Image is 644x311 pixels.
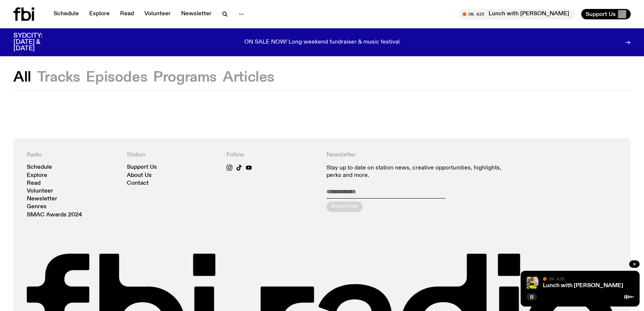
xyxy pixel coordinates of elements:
a: Explore [85,9,114,19]
button: Programs [153,71,217,84]
a: SMAC Awards 2024 [27,212,82,218]
button: Support Us [581,9,631,19]
a: Genres [27,204,46,210]
a: Schedule [49,9,83,19]
a: Lunch with [PERSON_NAME] [543,283,623,289]
span: On Air [549,276,564,281]
a: Volunteer [140,9,175,19]
a: Schedule [27,165,52,170]
h3: SYDCITY: [DATE] & [DATE] [13,33,61,52]
a: Explore [27,173,47,178]
a: Newsletter [27,196,57,202]
a: Newsletter [177,9,216,19]
h4: Radio [27,152,118,159]
button: Articles [223,71,274,84]
span: Support Us [586,11,616,18]
a: Read [116,9,138,19]
button: On AirLunch with [PERSON_NAME] [459,9,575,19]
a: Read [27,181,41,186]
button: All [13,71,31,84]
a: Contact [127,181,149,186]
h4: Newsletter [326,152,517,159]
button: Episodes [86,71,147,84]
a: Support Us [127,165,157,170]
a: Volunteer [27,188,53,194]
p: ON SALE NOW! Long weekend fundraiser & music festival [244,39,400,46]
a: About Us [127,173,152,178]
button: Tracks [37,71,80,84]
h4: Follow [226,152,318,159]
p: Stay up to date on station news, creative opportunities, highlights, perks and more. [326,165,517,179]
h4: Station [127,152,218,159]
button: Subscribe [326,201,363,212]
